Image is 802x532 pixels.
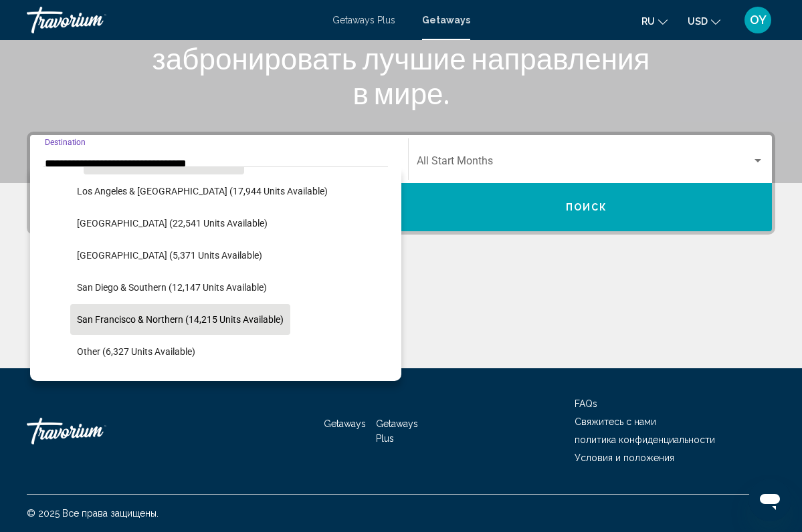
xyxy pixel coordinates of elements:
span: Other (6,327 units available) [77,346,195,357]
button: San Francisco & Northern (14,215 units available) [70,304,290,335]
button: Other (6,327 units available) [70,336,202,367]
a: Условия и положения [575,452,674,463]
span: OY [750,13,767,27]
span: Поиск [566,203,608,213]
iframe: Кнопка запуска окна обмена сообщениями [748,479,791,521]
a: Travorium [27,411,161,451]
a: Travorium [27,7,319,33]
span: San Diego & Southern (12,147 units available) [77,282,267,293]
button: Change currency [688,11,720,31]
span: ru [641,16,655,27]
a: FAQs [575,398,597,409]
button: Change language [641,11,668,31]
div: Search widget [30,135,772,231]
button: San Diego & Southern (12,147 units available) [70,272,274,303]
button: [GEOGRAPHIC_DATA] (22,541 units available) [70,208,274,239]
button: Toggle Colorado (40,259 units available) [57,370,84,397]
a: Getaways [324,418,366,429]
span: [GEOGRAPHIC_DATA] (5,371 units available) [77,250,262,261]
button: [GEOGRAPHIC_DATA] (5,371 units available) [70,240,269,271]
button: User Menu [740,6,775,34]
button: [US_STATE] (40,259 units available) [84,368,244,399]
span: Los Angeles & [GEOGRAPHIC_DATA] (17,944 units available) [77,186,328,196]
a: Свяжитесь с нами [575,416,656,427]
button: Поиск [401,183,773,231]
a: Getaways Plus [376,418,418,444]
a: Getaways Plus [332,15,395,25]
span: [GEOGRAPHIC_DATA] (22,541 units available) [77,218,268,229]
span: © 2025 Все права защищены. [27,508,159,519]
a: Getaways [422,15,470,25]
a: политика конфиденциальности [575,434,715,445]
h1: Поможем вам найти и забронировать лучшие направления в мире. [151,6,652,110]
span: San Francisco & Northern (14,215 units available) [77,314,284,325]
button: Los Angeles & [GEOGRAPHIC_DATA] (17,944 units available) [70,176,334,207]
span: USD [688,16,708,27]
